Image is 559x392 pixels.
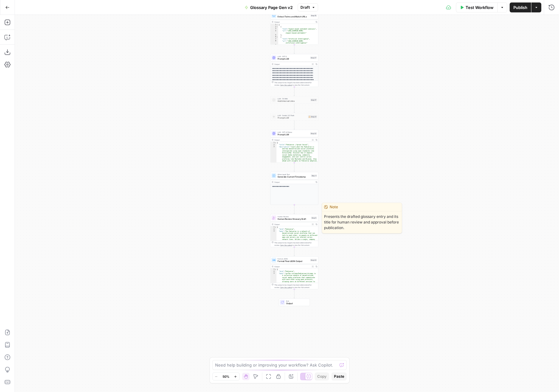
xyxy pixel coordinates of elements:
span: Presents the drafted glossary entry and its title for human review and approval before publication. [322,211,402,233]
div: 1 [270,226,277,228]
span: Write Liquid Text [277,173,310,176]
div: Step 27 [310,56,317,59]
span: Add Internal Links [277,100,309,103]
g: Edge from step_5 to step_23 [294,247,295,256]
span: Toggle code folding, rows 1 through 5 [275,142,277,144]
g: Edge from step_4 to step_5 [294,205,295,214]
g: Edge from step_15 to step_27 [294,45,295,54]
span: Prompt LLM [277,116,307,119]
div: Output [274,139,310,141]
span: Prompt LLM [277,133,309,136]
span: Toggle code folding, rows 6 through 9 [276,36,278,38]
span: Extract Terms and Match URLs [277,15,309,18]
div: Step 23 [310,259,317,262]
span: 50% [223,374,229,379]
div: Human ReviewHuman Review Glossary DraftStep 5Output{ "term":"Fediverse", "body":"The Fediverse is... [270,214,318,247]
button: Publish [510,2,531,12]
span: Copy the output [280,84,292,86]
span: Copy the output [280,286,292,288]
div: Step 15 [310,14,317,17]
span: LLM · GPT-4.1 Nano [277,131,309,133]
div: This output is too large & has been abbreviated for review. to view the full content. [274,81,317,86]
g: Edge from step_22 to step_4 [294,163,295,172]
span: Toggle code folding, rows 1 through 4 [275,226,277,228]
div: This output is too large & has been abbreviated for review. to view the full content. [274,284,317,289]
div: 7 [270,38,278,40]
div: 8 [270,40,278,44]
g: Edge from step_23 to end [294,289,295,298]
button: Test Workflow [456,2,497,12]
span: Generate Current Timestamp [277,175,310,178]
span: Toggle code folding, rows 2 through 5 [276,26,278,28]
div: 2 [270,26,278,28]
span: Draft [300,5,310,10]
div: Step 22 [310,132,317,135]
button: Glossary Page Gen v2 [241,2,296,12]
span: LLM · Gemini 2.5 Flash [277,114,307,117]
span: Publish [513,4,527,11]
button: Draft [298,3,318,11]
div: 2 [270,228,277,231]
div: Note [322,203,402,211]
div: Output [274,265,310,268]
div: Output [274,223,310,226]
div: Output [274,21,313,23]
span: Test Workflow [466,4,494,11]
div: 1 [270,142,277,144]
div: LLM · Gemini 2.5 FlashPrompt LLMStep 21 [270,113,318,120]
div: 5 [270,34,278,36]
div: 2 [270,144,277,146]
span: Toggle code folding, rows 1 through 382 [276,24,278,26]
div: Format JSONFormat Final JSON OutputStep 23Output{ "term":"Fediverse", "body":"<p>The <strong>Fedi... [270,256,318,289]
div: 3 [270,146,277,168]
div: EndOutput [270,299,318,306]
span: Paste [334,374,344,379]
div: Step 5 [311,217,317,219]
g: Edge from step_17 to step_21 [294,104,295,113]
div: LLM · GPT-4.1 NanoPrompt LLMStep 22Output{ "title":"Fediverse | Sprout Social", "description":"Le... [270,130,318,163]
div: 6 [270,36,278,38]
div: Step 4 [311,174,317,177]
div: 2 [270,271,277,273]
div: LLM · O4 MiniAdd Internal LinksStep 17 [270,96,318,104]
div: 1 [270,268,277,271]
div: This output is too large & has been abbreviated for review. to view the full content. [274,241,317,246]
span: End [286,300,307,302]
div: 9 [270,44,278,46]
span: Copy the output [280,244,292,246]
div: Output [274,63,310,65]
button: Paste [331,372,347,381]
div: 4 [270,30,278,34]
button: Copy [315,372,329,381]
span: Prompt LLM [277,57,309,61]
span: LLM · O4 Mini [277,97,309,100]
span: Copy [317,374,327,379]
g: Edge from step_27 to step_17 [294,87,295,96]
div: Output [274,181,313,183]
div: 1 [270,24,278,26]
g: Edge from step_21 to step_22 [294,120,295,129]
div: 3 [270,28,278,30]
span: Human Review [277,215,310,218]
span: Format JSON [277,258,309,260]
div: Step 17 [310,99,317,101]
div: Step 21 [308,115,317,118]
span: Format Final JSON Output [277,260,309,263]
span: LLM · GPT-5 [277,55,309,58]
span: Toggle code folding, rows 1 through 4 [275,268,277,271]
span: Human Review Glossary Draft [277,218,310,221]
span: Output [286,302,307,305]
div: Run Code · PythonExtract Terms and Match URLsStep 15Output[ { "term":"Aspect-based sentiment anal... [270,12,318,45]
span: Glossary Page Gen v2 [250,4,293,11]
